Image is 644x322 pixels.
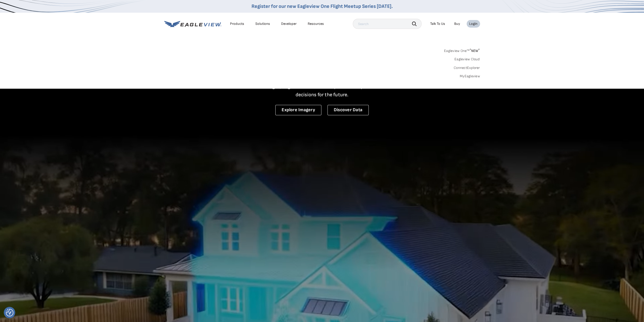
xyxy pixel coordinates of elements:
[454,57,480,62] a: Eagleview Cloud
[308,22,324,26] div: Resources
[460,74,480,79] a: MyEagleview
[230,22,244,26] div: Products
[454,66,480,70] a: ConnectExplorer
[454,22,460,26] a: Buy
[353,19,422,29] input: Search
[444,47,480,53] a: Eagleview One™*NEW*
[255,22,270,26] div: Solutions
[327,105,369,115] a: Discover Data
[252,3,393,9] a: Register for our new Eagleview One Flight Meetup Series [DATE].
[469,49,480,53] span: NEW
[430,22,445,26] div: Talk To Us
[281,22,297,26] a: Developer
[6,309,13,316] img: Revisit consent button
[275,105,321,115] a: Explore Imagery
[469,22,477,26] div: Login
[6,309,13,316] button: Consent Preferences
